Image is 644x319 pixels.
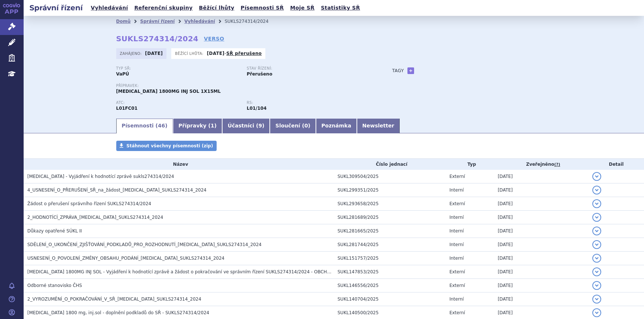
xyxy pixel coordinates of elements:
span: [MEDICAL_DATA] 1800MG INJ SOL 1X15ML [116,89,221,94]
abbr: (?) [554,162,560,167]
button: detail [592,240,601,249]
button: detail [592,172,601,181]
th: Zveřejněno [494,159,589,170]
span: Interní [450,256,464,261]
span: Interní [450,215,464,220]
p: Stav řízení: [247,66,370,71]
a: Statistiky SŘ [318,3,362,13]
td: [DATE] [494,279,589,292]
td: [DATE] [494,265,589,279]
td: [DATE] [494,238,589,252]
a: Vyhledávání [184,19,215,24]
a: Správní řízení [140,19,175,24]
a: Poznámka [316,119,357,133]
button: detail [592,308,601,317]
a: + [407,67,414,74]
td: SUKL281665/2025 [334,224,446,238]
a: Přípravky (1) [173,119,222,133]
span: Externí [450,283,465,288]
th: Detail [589,159,644,170]
td: [DATE] [494,183,589,197]
td: SUKL299351/2025 [334,183,446,197]
td: [DATE] [494,197,589,211]
td: SUKL146556/2025 [334,279,446,292]
button: detail [592,199,601,208]
p: ATC: [116,101,240,105]
td: SUKL293658/2025 [334,197,446,211]
td: SUKL281689/2025 [334,211,446,224]
a: SŘ přerušeno [226,51,262,56]
a: Písemnosti SŘ [238,3,286,13]
button: detail [592,186,601,194]
p: - [207,50,262,56]
span: Externí [450,201,465,206]
button: detail [592,254,601,263]
td: SUKL281744/2025 [334,238,446,252]
strong: daratumumab [247,106,267,111]
span: Žádost o přerušení správního řízení SUKLS274314/2024 [27,201,151,206]
button: detail [592,227,601,235]
td: [DATE] [494,252,589,265]
span: 46 [158,123,165,129]
span: Interní [450,228,464,234]
button: detail [592,295,601,304]
a: VERSO [204,35,224,42]
span: 2_HODNOTÍCÍ_ZPRÁVA_DARZALEX_SUKLS274314_2024 [27,215,163,220]
p: Typ SŘ: [116,66,240,71]
a: Referenční skupiny [132,3,195,13]
a: Běžící lhůty [197,3,237,13]
span: 0 [304,123,308,129]
strong: Přerušeno [247,71,272,77]
span: 4_USNESENÍ_O_PŘERUŠENÍ_SŘ_na_žádost_DARZALEX_SUKLS274314_2024 [27,187,206,193]
span: Stáhnout všechny písemnosti (zip) [127,143,213,148]
td: SUKL309504/2025 [334,170,446,183]
span: USNESENÍ_O_POVOLENÍ_ZMĚNY_OBSAHU_PODÁNÍ_DARZALEX_SUKLS274314_2024 [27,256,224,261]
strong: [DATE] [207,51,224,56]
td: [DATE] [494,292,589,306]
span: Interní [450,242,464,247]
a: Písemnosti (46) [116,119,173,133]
li: SUKLS274314/2024 [225,16,278,27]
h3: Tagy [392,66,404,75]
span: Darzalex 1800 mg, inj.sol - doplnění podkladů do SŘ - SUKLS274314/2024 [27,310,209,315]
a: Domů [116,19,131,24]
strong: VaPÚ [116,71,129,77]
td: [DATE] [494,211,589,224]
span: Interní [450,187,464,193]
a: Newsletter [357,119,400,133]
td: SUKL147853/2025 [334,265,446,279]
strong: DARATUMUMAB [116,106,138,111]
button: detail [592,213,601,222]
td: [DATE] [494,170,589,183]
button: detail [592,281,601,290]
span: Důkazy opatřené SÚKL II [27,228,82,234]
span: Zahájeno: [120,50,143,56]
span: DARZALEX - Vyjádření k hodnotící zprávě sukls274314/2024 [27,174,174,179]
td: SUKL140704/2025 [334,292,446,306]
th: Číslo jednací [334,159,446,170]
span: Externí [450,310,465,315]
a: Sloučení (0) [270,119,316,133]
span: Běžící lhůta: [175,50,205,56]
span: Interní [450,297,464,302]
button: detail [592,267,601,276]
p: Přípravek: [116,84,378,88]
span: Externí [450,269,465,274]
span: 9 [258,123,262,129]
span: Externí [450,174,465,179]
span: SDĚLENÍ_O_UKONČENÍ_ZJIŠŤOVÁNÍ_PODKLADŮ_PRO_ROZHODNUTÍ_DARZALEX_SUKLS274314_2024 [27,242,262,247]
a: Účastníci (9) [222,119,270,133]
h2: Správní řízení [24,3,89,13]
td: [DATE] [494,224,589,238]
td: SUKL151757/2025 [334,252,446,265]
span: Odborné stanovisko ČHS [27,283,82,288]
p: RS: [247,101,370,105]
a: Vyhledávání [89,3,130,13]
strong: [DATE] [145,51,163,56]
th: Název [24,159,334,170]
span: DARZALEX 1800MG INJ SOL - Vyjádření k hodnotící zprávě a žádost o pokračování ve správním řízení ... [27,269,363,274]
th: Typ [446,159,494,170]
strong: SUKLS274314/2024 [116,34,199,43]
a: Stáhnout všechny písemnosti (zip) [116,141,217,151]
span: 2_VYROZUMĚNÍ_O_POKRAČOVÁNÍ_V_SŘ_DARZALEX_SUKLS274314_2024 [27,297,201,302]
